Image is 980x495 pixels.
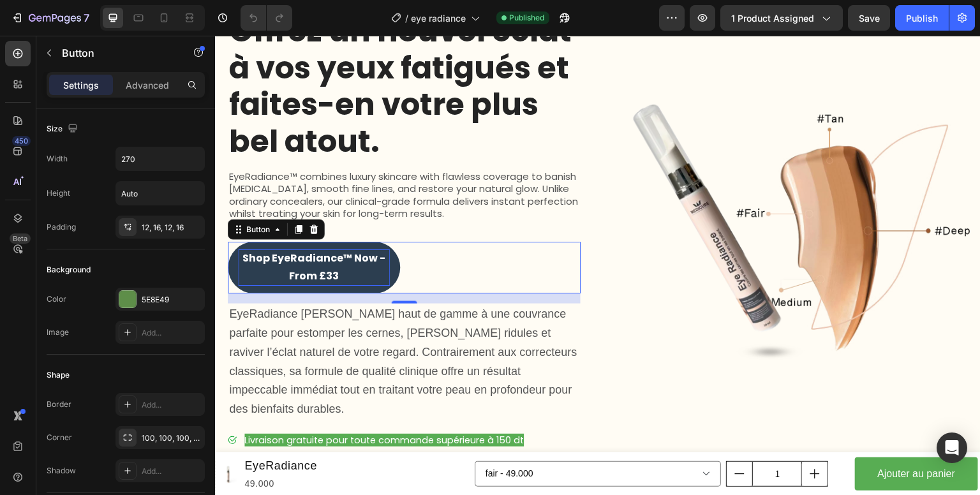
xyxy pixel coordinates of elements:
img: gempages_584742404377019252-58548454-5f4b-42ce-9a8d-7db534a64399.png [399,37,766,359]
div: Padding [47,221,76,233]
input: quantity [537,426,587,450]
iframe: Design area [215,36,980,495]
a: Rich Text Editor. Editing area: main [13,206,185,258]
div: Add... [142,327,202,339]
div: Button [29,188,57,200]
div: Height [47,188,70,199]
span: Save [859,13,880,24]
div: 5E8E49 [142,294,202,306]
div: Add... [142,466,202,477]
p: EyeRadiance™ combines luxury skincare with flawless coverage to banish [MEDICAL_DATA], smooth fin... [14,135,364,184]
button: Ajouter au panier [640,422,763,455]
div: 450 [12,136,31,146]
div: Border [47,399,71,410]
div: Rich Text Editor. Editing area: main [23,214,175,251]
div: 12, 16, 12, 16 [142,222,202,233]
div: Corner [47,432,72,443]
p: 7 [84,10,89,26]
div: Shape [47,369,70,381]
div: Add... [142,399,202,411]
p: Button [62,45,170,61]
input: Auto [116,147,204,170]
strong: Shop EyeRadiance™ Now - From £33 [27,215,170,248]
p: Settings [63,78,99,92]
div: Ajouter au panier [662,429,740,448]
button: 1 product assigned [720,5,843,31]
div: Open Intercom Messenger [937,432,967,463]
div: 100, 100, 100, 100 [142,432,202,444]
div: Undo/Redo [241,5,292,31]
p: Advanced [126,78,169,92]
div: Image [47,327,69,338]
div: Beta [10,233,31,244]
span: eye radiance [411,11,466,25]
span: / [405,11,408,25]
button: 7 [5,5,95,31]
button: increment [587,426,612,450]
span: EyeRadiance [PERSON_NAME] haut de gamme à une couvrance parfaite pour estomper les cernes, [PERSO... [14,272,362,380]
span: Published [509,12,544,24]
div: Background [47,264,91,276]
div: Publish [906,11,938,25]
div: Size [47,121,80,138]
button: decrement [512,426,537,450]
input: Auto [116,182,204,205]
button: Save [848,5,890,31]
div: Width [47,153,68,165]
div: Color [47,293,66,305]
span: Livraison gratuite pour toute commande supérieure à 150 dt [29,398,309,411]
button: Publish [895,5,949,31]
div: Shadow [47,465,76,477]
span: 1 product assigned [731,11,814,25]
